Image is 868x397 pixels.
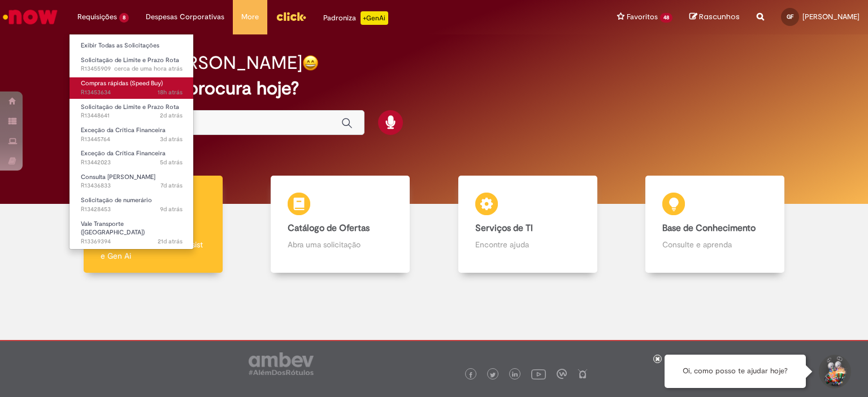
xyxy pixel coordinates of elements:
[699,11,740,22] span: Rascunhos
[160,111,183,120] time: 26/08/2025 14:27:12
[475,239,580,250] p: Encontre ajuda
[288,223,370,234] b: Catálogo de Ofertas
[490,372,496,378] img: logo_footer_twitter.png
[70,218,194,242] a: Aberto R13369394 : Vale Transporte (VT)
[802,12,860,21] span: [PERSON_NAME]
[70,171,194,192] a: Aberto R13436833 : Consulta Serasa
[81,220,145,237] span: Vale Transporte ([GEOGRAPHIC_DATA])
[146,11,224,23] span: Despesas Corporativas
[689,12,740,23] a: Rascunhos
[86,53,302,73] h2: Bom dia, [PERSON_NAME]
[160,135,183,143] span: 3d atrás
[81,79,163,88] span: Compras rápidas (Speed Buy)
[662,223,756,234] b: Base de Conhecimento
[70,54,194,75] a: Aberto R13455909 : Solicitação de Limite e Prazo Rota
[81,173,155,181] span: Consulta [PERSON_NAME]
[276,8,306,25] img: click_logo_yellow_360x200.png
[160,111,183,120] span: 2d atrás
[627,11,658,23] span: Favoritos
[81,196,152,204] span: Solicitação de numerário
[1,6,59,28] img: ServiceNow
[158,88,183,97] span: 18h atrás
[665,355,806,388] div: Oi, como posso te ajudar hoje?
[77,11,117,23] span: Requisições
[114,64,183,73] span: cerca de uma hora atrás
[817,355,851,389] button: Iniciar Conversa de Suporte
[81,111,183,120] span: R13448641
[160,181,183,190] span: 7d atrás
[81,158,183,167] span: R13442023
[59,176,247,273] a: Tirar dúvidas Tirar dúvidas com Lupi Assist e Gen Ai
[361,11,388,25] p: +GenAi
[81,149,166,158] span: Exceção da Crítica Financeira
[434,176,622,273] a: Serviços de TI Encontre ajuda
[81,126,166,134] span: Exceção da Crítica Financeira
[114,64,183,73] time: 28/08/2025 08:54:43
[660,13,672,23] span: 48
[288,239,393,250] p: Abra uma solicitação
[468,372,474,378] img: logo_footer_facebook.png
[323,11,388,25] div: Padroniza
[557,369,567,379] img: logo_footer_workplace.png
[622,176,809,273] a: Base de Conhecimento Consulte e aprenda
[512,372,518,378] img: logo_footer_linkedin.png
[70,77,194,98] a: Aberto R13453634 : Compras rápidas (Speed Buy)
[302,55,319,71] img: happy-face.png
[160,205,183,213] span: 9d atrás
[160,181,183,190] time: 21/08/2025 15:03:09
[158,88,183,97] time: 27/08/2025 16:38:30
[70,124,194,145] a: Aberto R13445764 : Exceção da Crítica Financeira
[81,135,183,144] span: R13445764
[160,158,183,167] span: 5d atrás
[160,205,183,213] time: 19/08/2025 12:55:50
[81,88,183,97] span: R13453634
[160,158,183,167] time: 23/08/2025 14:10:15
[787,13,793,20] span: GF
[241,11,259,23] span: More
[70,40,194,52] a: Exibir Todas as Solicitações
[475,223,533,234] b: Serviços de TI
[158,237,183,246] span: 21d atrás
[662,239,767,250] p: Consulte e aprenda
[81,56,179,64] span: Solicitação de Limite e Prazo Rota
[81,181,183,190] span: R13436833
[81,64,183,73] span: R13455909
[101,239,206,261] p: Tirar dúvidas com Lupi Assist e Gen Ai
[158,237,183,246] time: 07/08/2025 12:04:24
[247,176,435,273] a: Catálogo de Ofertas Abra uma solicitação
[81,237,183,246] span: R13369394
[531,367,546,381] img: logo_footer_youtube.png
[578,369,588,379] img: logo_footer_naosei.png
[81,103,179,111] span: Solicitação de Limite e Prazo Rota
[160,135,183,143] time: 25/08/2025 17:17:25
[86,78,783,98] h2: O que você procura hoje?
[70,194,194,215] a: Aberto R13428453 : Solicitação de numerário
[70,101,194,122] a: Aberto R13448641 : Solicitação de Limite e Prazo Rota
[249,352,314,375] img: logo_footer_ambev_rotulo_gray.png
[119,13,129,23] span: 8
[81,205,183,214] span: R13428453
[70,147,194,168] a: Aberto R13442023 : Exceção da Crítica Financeira
[69,34,194,250] ul: Requisições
